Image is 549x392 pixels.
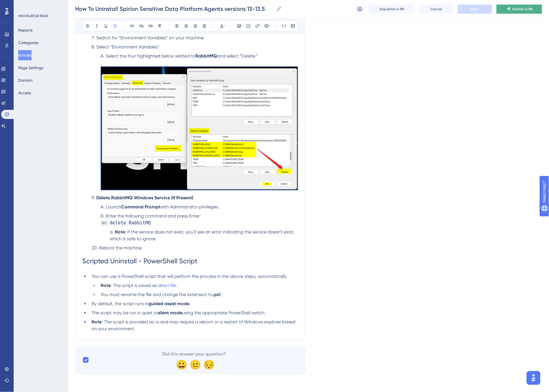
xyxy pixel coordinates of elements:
span: Did this answer your question? [163,351,226,358]
button: Cancel [419,5,453,14]
span: Scripted Uninstall - PowerShell Script [82,257,197,265]
span: Launch [106,204,121,210]
span: You must rename the file and change the extension to [101,292,213,297]
span: using the appropriate PowerShell switch. [182,310,266,316]
span: : The script is provided as-is and may require a reboot or a restart of Windows explorer based on... [91,319,296,332]
button: Domain [18,75,32,85]
div: 😀 [176,360,185,369]
strong: Command Prompt [121,204,160,210]
span: : If the service does not exist, you'll see an error indicating the service doesn't exist, which ... [110,229,296,242]
span: You can use a PowerShell script that will perform the process in the above steps, automatically. [91,274,287,279]
strong: silent mode [158,310,182,316]
div: KNOWLEDGE BASE [18,14,48,18]
span: Save [471,7,479,11]
button: Page Settings [18,63,43,73]
button: Unpublish in EN [369,5,415,14]
span: Search for “Environment Variables” on your machine [96,35,204,40]
span: Enter the following command and press Enter: [106,214,201,219]
span: and select “Delete.” [217,53,258,59]
span: The script may be run in quiet or [91,310,158,316]
span: : The script is saved as a [111,283,161,288]
div: 😔 [203,360,212,369]
button: Articles [18,50,32,60]
strong: guided assist mode [148,301,189,307]
a: text file [161,283,176,288]
span: sc delete RabbitMQ [101,220,152,226]
span: . [189,301,190,307]
span: . [176,283,177,288]
button: Categories [18,38,38,48]
strong: .ps1 [213,292,220,297]
span: Need Help? [13,1,36,8]
button: Publish in EN [497,5,542,14]
strong: Note [115,229,125,235]
button: Save [458,5,492,14]
strong: RabbitMQ [195,53,217,59]
span: . [220,292,222,297]
div: 😐 [190,360,199,369]
button: Reports [18,25,32,35]
span: Select “Environment Variables” [96,44,159,50]
strong: Delete RabbitMQ Windows Service (If Present) [96,195,193,201]
input: Article Name [75,5,274,13]
span: Select the four highlighted below related to [106,53,195,59]
span: Reboot the machine. [99,245,142,251]
span: Unpublish in EN [380,7,404,11]
button: Access [18,88,31,98]
span: Cancel [431,7,442,11]
strong: Note [101,283,111,288]
span: Publish in EN [513,7,533,11]
iframe: UserGuiding AI Assistant Launcher [525,370,542,387]
span: By default, the script runs in [91,301,148,307]
span: with Administrator privileges. [160,204,219,210]
strong: Note [91,319,102,325]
